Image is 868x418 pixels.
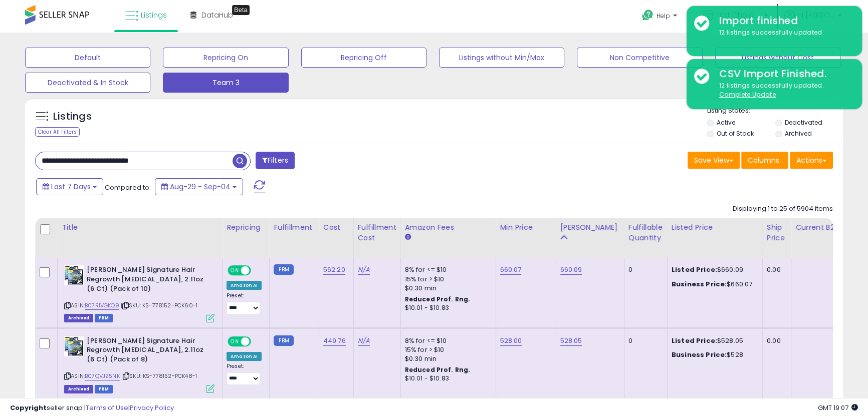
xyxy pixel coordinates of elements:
[121,301,197,309] span: | SKU: KS-778152-PCK60-1
[560,265,582,275] a: 660.09
[25,73,150,93] button: Deactivated & In Stock
[790,152,833,169] button: Actions
[577,48,702,68] button: Non Competitive
[85,301,119,310] a: B07R1VGKQ9
[672,222,758,233] div: Listed Price
[560,222,620,233] div: [PERSON_NAME]
[64,385,93,393] span: Listings that have been deleted from Seller Central
[657,12,670,20] span: Help
[64,265,84,285] img: 51NnbmSVkYL._SL40_.jpg
[672,350,727,359] b: Business Price:
[105,183,151,192] span: Compared to:
[672,279,727,289] b: Business Price:
[405,295,471,303] b: Reduced Prof. Rng.
[672,265,717,274] b: Listed Price:
[274,222,314,233] div: Fulfillment
[274,335,293,346] small: FBM
[733,204,833,214] div: Displaying 1 to 25 of 5904 items
[785,118,822,127] label: Deactivated
[785,129,812,138] label: Archived
[405,284,488,293] div: $0.30 min
[25,48,150,68] button: Default
[53,110,92,124] h5: Listings
[229,337,241,345] span: ON
[163,73,288,93] button: Team 3
[229,266,241,275] span: ON
[818,403,858,412] span: 2025-09-12 19:07 GMT
[87,265,208,296] b: [PERSON_NAME] Signature Hair Regrowth [MEDICAL_DATA], 2.11oz (6 Ct) (Pack of 10)
[715,48,840,68] button: Listings without Cost
[672,350,755,359] div: $528
[358,222,396,243] div: Fulfillment Cost
[201,10,233,20] span: DataHub
[672,265,755,274] div: $660.09
[748,155,779,165] span: Columns
[227,222,265,233] div: Repricing
[51,182,91,192] span: Last 7 Days
[717,129,753,138] label: Out of Stock
[634,2,687,33] a: Help
[405,275,488,284] div: 15% for > $10
[405,336,488,345] div: 8% for <= $10
[767,222,787,243] div: Ship Price
[227,281,262,290] div: Amazon AI
[641,9,654,22] i: Get Help
[227,292,262,315] div: Preset:
[500,336,522,346] a: 528.00
[405,304,488,312] div: $10.01 - $10.83
[707,106,843,116] p: Listing States:
[767,336,783,345] div: 0.00
[227,352,262,361] div: Amazon AI
[405,374,488,383] div: $10.01 - $10.83
[170,182,231,192] span: Aug-29 - Sep-04
[227,363,262,385] div: Preset:
[10,403,47,412] strong: Copyright
[712,28,854,38] div: 12 listings successfully updated.
[672,336,717,345] b: Listed Price:
[64,336,84,356] img: 51NnbmSVkYL._SL40_.jpg
[717,118,735,127] label: Active
[358,265,370,275] a: N/A
[155,178,243,195] button: Aug-29 - Sep-04
[250,266,266,275] span: OFF
[628,336,660,345] div: 0
[405,354,488,363] div: $0.30 min
[36,178,103,195] button: Last 7 Days
[500,222,552,233] div: Min Price
[323,265,345,275] a: 562.20
[64,314,93,322] span: Listings that have been deleted from Seller Central
[86,403,128,412] a: Terms of Use
[405,365,471,374] b: Reduced Prof. Rng.
[405,222,492,233] div: Amazon Fees
[35,127,80,137] div: Clear All Filters
[232,5,250,15] div: Tooltip anchor
[85,372,120,380] a: B07QVJZ5NK
[250,337,266,345] span: OFF
[358,336,370,346] a: N/A
[719,90,776,99] u: Complete Update
[64,336,214,392] div: ASIN:
[405,233,411,242] small: Amazon Fees.
[10,403,174,413] div: seller snap | |
[628,222,663,243] div: Fulfillable Quantity
[323,336,346,346] a: 449.76
[95,314,113,322] span: FBM
[274,264,293,275] small: FBM
[64,265,214,321] div: ASIN:
[95,385,113,393] span: FBM
[62,222,218,233] div: Title
[130,403,174,412] a: Privacy Policy
[256,152,295,169] button: Filters
[672,280,755,289] div: $660.07
[141,10,167,20] span: Listings
[323,222,349,233] div: Cost
[301,48,426,68] button: Repricing Off
[405,345,488,354] div: 15% for > $10
[121,372,197,380] span: | SKU: KS-778152-PCK48-1
[672,336,755,345] div: $528.05
[439,48,564,68] button: Listings without Min/Max
[87,336,208,367] b: [PERSON_NAME] Signature Hair Regrowth [MEDICAL_DATA], 2.11oz (6 Ct) (Pack of 8)
[405,265,488,274] div: 8% for <= $10
[560,336,582,346] a: 528.05
[688,152,740,169] button: Save View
